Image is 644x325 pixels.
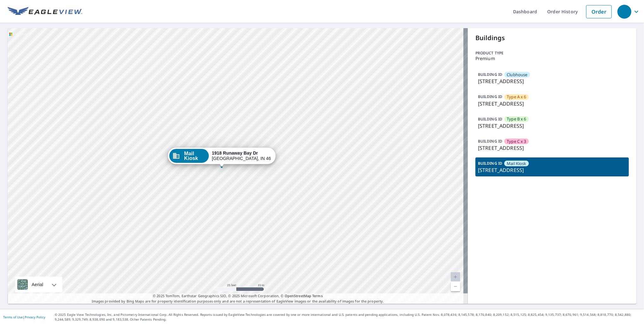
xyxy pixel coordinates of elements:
[451,282,460,291] a: Current Level 20, Zoom Out
[212,150,258,156] strong: 1918 Runaway Bay Dr
[507,138,526,144] span: Type C x 3
[3,315,23,319] a: Terms of Use
[478,161,502,166] p: BUILDING ID
[8,7,82,16] img: EV Logo
[184,151,206,161] span: Mail Kiosk
[507,94,526,100] span: Type A x 6
[168,148,276,167] div: Dropped pin, building Mail Kiosk, Commercial property, 1918 Runaway Bay Dr Indianapolis, IN 46224
[478,166,626,174] p: [STREET_ADDRESS]
[475,56,629,61] p: Premium
[212,150,271,161] div: [GEOGRAPHIC_DATA], IN 46224
[475,33,629,43] p: Buildings
[478,94,502,99] p: BUILDING ID
[25,315,45,319] a: Privacy Policy
[3,315,45,319] p: |
[55,312,641,322] p: © 2025 Eagle View Technologies, Inc. and Pictometry International Corp. All Rights Reserved. Repo...
[478,116,502,122] p: BUILDING ID
[507,72,527,78] span: Clubhouse
[285,293,311,298] a: OpenStreetMap
[507,116,526,122] span: Type B x 6
[475,50,629,56] p: Product type
[312,293,323,298] a: Terms
[451,272,460,282] a: Current Level 20, Zoom In Disabled
[478,122,626,130] p: [STREET_ADDRESS]
[478,72,502,77] p: BUILDING ID
[8,293,468,304] p: Images provided by Bing Maps are for property identification purposes only and are not a represen...
[586,5,612,18] a: Order
[478,77,626,85] p: [STREET_ADDRESS]
[478,100,626,107] p: [STREET_ADDRESS]
[30,277,45,292] div: Aerial
[507,161,526,167] span: Mail Kiosk
[15,277,62,292] div: Aerial
[478,144,626,152] p: [STREET_ADDRESS]
[478,138,502,144] p: BUILDING ID
[153,293,323,299] span: © 2025 TomTom, Earthstar Geographics SIO, © 2025 Microsoft Corporation, ©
